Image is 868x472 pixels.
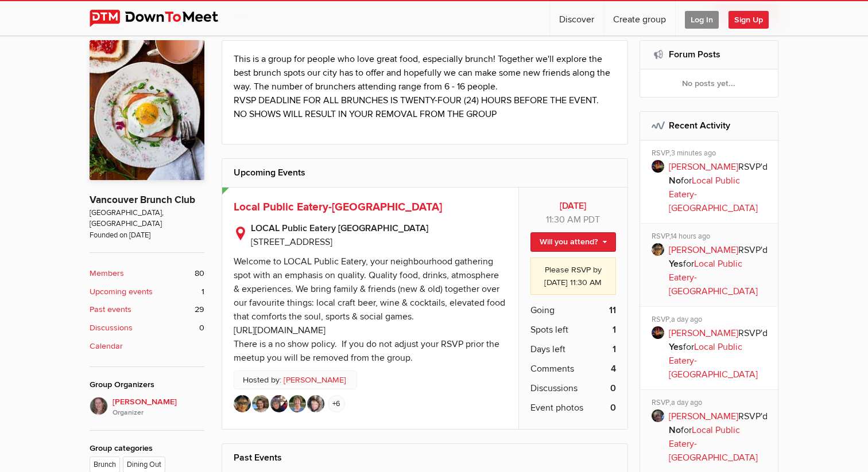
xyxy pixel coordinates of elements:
a: Forum Posts [669,49,720,60]
b: Calendar [90,340,123,353]
img: DownToMeet [90,10,236,27]
a: [PERSON_NAME] [669,244,738,256]
span: 14 hours ago [671,232,710,241]
div: RSVP, [652,398,770,409]
a: [PERSON_NAME] [669,411,738,422]
h2: Recent Activity [652,112,767,139]
a: Local Public Eatery-[GEOGRAPHIC_DATA] [669,424,758,463]
b: [DATE] [530,199,616,213]
b: 4 [611,362,616,376]
img: Gale Lequire [307,395,324,412]
img: Annie Goodwyne [252,395,269,412]
p: RSVP'd for [669,326,770,381]
h2: Past Events [234,444,616,471]
a: Will you attend? [530,232,616,252]
a: Past events 29 [90,303,204,316]
span: a day ago [671,315,702,324]
span: 3 minutes ago [671,149,716,158]
div: RSVP, [652,315,770,326]
a: Local Public Eatery-[GEOGRAPHIC_DATA] [234,200,442,214]
p: RSVP'd for [669,409,770,465]
span: Spots left [530,323,568,337]
b: LOCAL Public Eatery [GEOGRAPHIC_DATA] [251,221,507,235]
b: Yes [669,258,683,270]
span: Discussions [530,381,578,395]
b: No [669,424,681,436]
a: [PERSON_NAME] [669,161,738,173]
p: Hosted by: [234,370,357,390]
a: Calendar [90,340,204,353]
span: 0 [199,322,204,334]
b: 11 [609,303,616,317]
span: Log In [685,11,719,29]
div: No posts yet... [640,69,778,97]
b: 0 [610,401,616,415]
span: Founded on [DATE] [90,230,204,241]
span: America/Vancouver [583,214,600,225]
b: Past events [90,303,131,316]
a: Members 80 [90,267,204,280]
span: Event photos [530,401,583,415]
span: 11:30 AM [546,214,581,225]
div: RSVP, [652,149,770,160]
a: +6 [328,395,345,412]
div: RSVP, [652,232,770,243]
img: Marcia Freeman [234,395,251,412]
span: a day ago [671,398,702,407]
b: 0 [610,381,616,395]
b: Members [90,267,124,280]
a: [PERSON_NAME] [669,327,738,339]
span: Sign Up [728,11,769,29]
span: 29 [195,303,204,316]
b: 1 [613,323,616,337]
b: No [669,175,681,186]
a: Upcoming events 1 [90,286,204,298]
img: vicki sawyer [90,397,108,415]
span: [PERSON_NAME] [113,396,204,419]
a: Discussions 0 [90,322,204,334]
a: Local Public Eatery-[GEOGRAPHIC_DATA] [669,258,758,297]
a: Local Public Eatery-[GEOGRAPHIC_DATA] [669,175,758,214]
span: Going [530,303,555,317]
img: Vancouver Brunch Club [90,40,204,180]
a: Discover [550,1,603,36]
img: Joan Braun [289,395,306,412]
p: RSVP'd for [669,160,770,215]
a: Local Public Eatery-[GEOGRAPHIC_DATA] [669,341,758,380]
div: Group categories [90,442,204,455]
div: Welcome to LOCAL Public Eatery, your neighbourhood gathering spot with an emphasis on quality. Qu... [234,256,505,364]
b: 1 [613,342,616,356]
h2: Upcoming Events [234,159,616,186]
a: [PERSON_NAME]Organizer [90,397,204,419]
span: 80 [195,267,204,280]
a: Create group [604,1,675,36]
b: Discussions [90,322,133,334]
span: 1 [201,286,204,298]
a: Log In [676,1,728,36]
img: Deni Loubert [270,395,288,412]
p: RSVP'd for [669,243,770,298]
span: Days left [530,342,565,356]
span: [STREET_ADDRESS] [251,236,332,248]
p: This is a group for people who love great food, especially brunch! Together we'll explore the bes... [234,52,616,121]
b: Upcoming events [90,286,153,298]
div: Group Organizers [90,379,204,391]
span: [GEOGRAPHIC_DATA], [GEOGRAPHIC_DATA] [90,208,204,230]
a: [PERSON_NAME] [284,374,346,387]
b: Yes [669,341,683,353]
a: Sign Up [728,1,778,36]
div: Please RSVP by [DATE] 11:30 AM [530,258,616,295]
i: Organizer [113,408,204,418]
span: Comments [530,362,574,376]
